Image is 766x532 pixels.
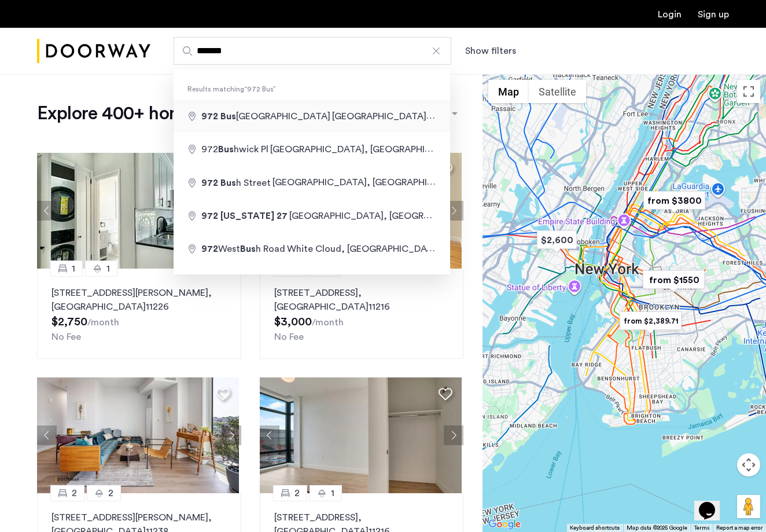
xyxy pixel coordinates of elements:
[37,201,57,221] button: Previous apartment
[270,144,565,154] span: [GEOGRAPHIC_DATA], [GEOGRAPHIC_DATA], [GEOGRAPHIC_DATA]
[638,267,709,293] div: from $1550
[201,145,270,154] span: 972 hwick Pl
[37,30,150,73] img: logo
[201,112,236,121] span: 972 Bus
[694,524,709,532] a: Terms (opens in new tab)
[37,102,334,125] h1: Explore 400+ homes and apartments
[260,377,462,493] img: 2016_638673975962267132.jpeg
[627,525,687,531] span: Map data ©2025 Google
[240,244,256,254] span: Bus
[274,316,312,328] span: $3,000
[289,211,584,221] span: [GEOGRAPHIC_DATA], [GEOGRAPHIC_DATA], [GEOGRAPHIC_DATA]
[312,318,344,327] sub: /month
[72,262,75,276] span: 1
[716,524,763,532] a: Report a map error
[37,425,57,445] button: Previous apartment
[485,517,524,532] a: Open this area in Google Maps (opens a new window)
[220,178,236,188] span: Bus
[694,486,731,520] iframe: chat widget
[51,286,227,314] p: [STREET_ADDRESS][PERSON_NAME] 11226
[532,227,581,253] div: $2,600
[201,178,218,188] span: 972
[201,178,272,188] span: h Street
[201,211,288,221] span: 972 [US_STATE] 27
[331,486,334,500] span: 1
[37,30,150,73] a: Cazamio Logo
[639,188,710,214] div: from $3800
[615,308,686,334] div: from $2,389.71
[222,425,241,445] button: Next apartment
[287,244,542,254] span: White Cloud, [GEOGRAPHIC_DATA], [GEOGRAPHIC_DATA]
[174,37,451,65] input: Apartment Search
[274,286,450,314] p: [STREET_ADDRESS] 11216
[274,332,304,342] span: No Fee
[465,44,516,58] button: Show or hide filters
[332,111,627,121] span: [GEOGRAPHIC_DATA], [GEOGRAPHIC_DATA], [GEOGRAPHIC_DATA]
[529,80,586,103] button: Show satellite imagery
[201,244,287,254] span: West h Road
[570,524,620,532] button: Keyboard shortcuts
[444,201,463,221] button: Next apartment
[51,332,81,342] span: No Fee
[244,86,276,93] q: 972 Bus
[106,262,110,276] span: 1
[201,244,218,254] span: 972
[174,83,450,95] span: Results matching
[37,377,239,493] img: 2016_638666715889673601.jpeg
[737,80,760,103] button: Toggle fullscreen view
[37,153,239,269] img: 2014_638590860018821391.jpeg
[37,269,241,359] a: 11[STREET_ADDRESS][PERSON_NAME], [GEOGRAPHIC_DATA]11226No Fee
[658,10,682,19] a: Login
[201,112,332,121] span: [GEOGRAPHIC_DATA]
[260,425,279,445] button: Previous apartment
[260,269,464,359] a: 11[STREET_ADDRESS], [GEOGRAPHIC_DATA]11216No Fee
[485,517,524,532] img: Google
[488,80,529,103] button: Show street map
[272,177,567,187] span: [GEOGRAPHIC_DATA], [GEOGRAPHIC_DATA], [GEOGRAPHIC_DATA]
[87,318,119,327] sub: /month
[737,453,760,476] button: Map camera controls
[51,316,87,328] span: $2,750
[108,486,113,500] span: 2
[72,486,77,500] span: 2
[218,145,234,154] span: Bus
[698,10,729,19] a: Registration
[294,486,300,500] span: 2
[737,495,760,518] button: Drag Pegman onto the map to open Street View
[444,425,463,445] button: Next apartment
